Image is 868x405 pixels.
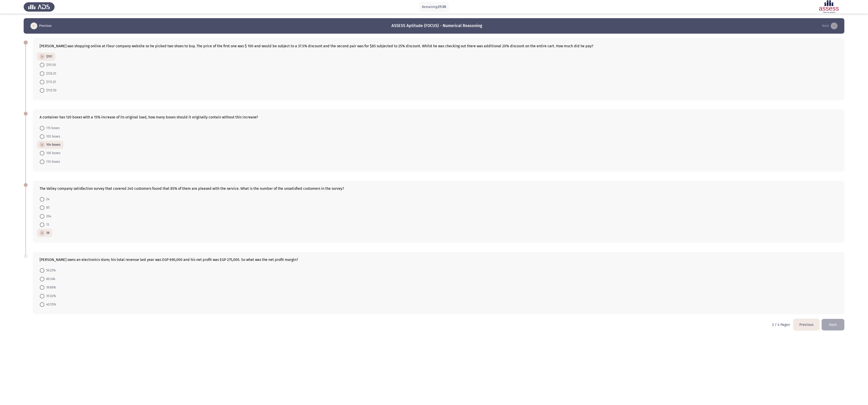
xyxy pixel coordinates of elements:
img: Assessment logo of ASSESS Focus 4 Module Assessment (EN/AR) (Basic - IB) [813,0,844,13]
span: 56.25% [44,268,56,273]
span: $126.25 [44,71,56,76]
span: 15 [44,222,49,227]
span: $110.50 [44,88,56,93]
span: 115 boxes [44,125,60,131]
span: 105 boxes [44,134,60,139]
h3: ASSESS Aptitude (FOCUS) - Numerical Reasoning [391,23,482,29]
button: load next page [822,319,844,330]
span: 36 [44,230,49,236]
img: Assess Talent Management logo [24,0,55,13]
div: [PERSON_NAME] owns an electronics store; his total revenue last year was EGP 690,000 and his net ... [40,257,838,262]
span: 60.14% [44,276,55,282]
p: 3 / 4 Pages [772,322,790,327]
span: 39.86% [44,285,56,290]
p: Remaining: [422,4,446,10]
button: load next page [821,22,839,30]
span: 40.55% [44,302,56,307]
span: 100 boxes [44,150,61,156]
span: 204 [44,214,51,219]
span: 85 [44,205,50,210]
span: 110 boxes [44,159,60,165]
span: $151.50 [44,62,56,68]
div: [PERSON_NAME] was shopping online at Fleur company website so he picked two shoes to buy. The pri... [40,44,838,48]
span: 104 boxes [44,142,61,147]
div: The Valley company satisfaction survey that covered 240 customers found that 85% of them are plea... [40,186,838,191]
span: $101 [44,54,52,59]
div: A container has 120 boxes with a 15% increase of its original load, how many boxes should it orig... [40,115,838,119]
span: $115.25 [44,79,56,85]
span: 21:30 [438,5,446,9]
span: 35.02% [44,293,56,299]
button: load previous page [793,319,819,330]
button: load previous page [29,22,53,30]
span: 24 [44,197,49,202]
